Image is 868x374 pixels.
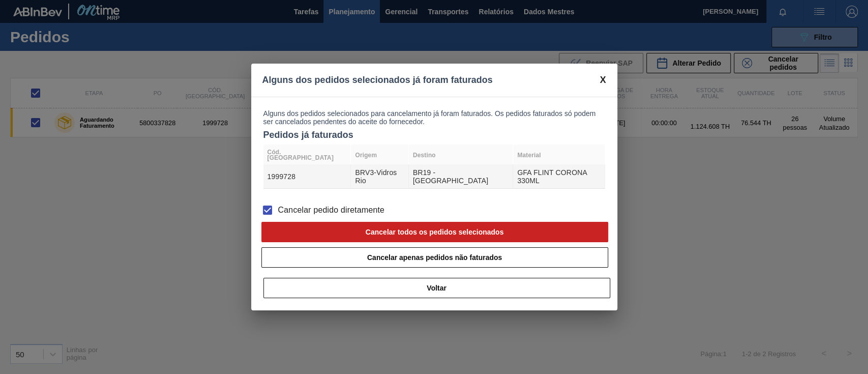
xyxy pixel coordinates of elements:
font: Cancelar todos os pedidos selecionados [366,228,504,236]
font: Pedidos já faturados [263,130,353,140]
font: Cancelar pedido diretamente [278,206,385,214]
font: Cód. [GEOGRAPHIC_DATA] [267,149,334,162]
font: Material [517,151,541,158]
font: Alguns dos pedidos selecionados para cancelamento já foram faturados. Os pedidos faturados só pod... [263,109,596,126]
font: Destino [413,151,436,158]
font: BR19 - [GEOGRAPHIC_DATA] [413,169,488,185]
font: 1999728 [267,172,296,181]
font: Alguns dos pedidos selecionados já foram faturados [262,75,493,85]
font: Voltar [427,284,446,292]
font: Cancelar apenas pedidos não faturados [367,253,502,262]
font: BRV3-Vidros Rio [355,169,397,185]
button: Cancelar todos os pedidos selecionados [261,222,608,242]
font: Origem [355,151,377,158]
button: Cancelar apenas pedidos não faturados [261,247,608,268]
font: GFA FLINT CORONA 330ML [517,169,587,185]
button: Voltar [263,278,610,298]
